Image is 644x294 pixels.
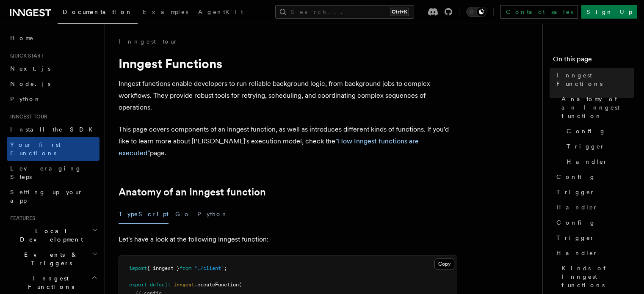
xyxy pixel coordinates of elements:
button: Search...Ctrl+K [275,5,414,19]
a: Anatomy of an Inngest function [558,91,634,124]
a: Handler [563,154,634,169]
span: Config [567,127,606,135]
span: Config [556,173,596,181]
p: Inngest functions enable developers to run reliable background logic, from background jobs to com... [119,78,457,113]
span: Documentation [63,8,133,15]
a: Trigger [553,184,634,200]
a: Contact sales [500,5,578,19]
a: Kinds of Inngest functions [558,261,634,293]
span: "./client" [194,265,224,271]
span: AgentKit [198,8,243,15]
a: Examples [138,3,193,23]
a: Setting up your app [7,184,100,208]
button: Python [197,205,228,224]
a: Config [553,215,634,230]
a: Your first Functions [7,137,100,161]
span: Local Development [7,227,92,244]
button: Toggle dark mode [466,7,486,17]
span: { inngest } [147,265,180,271]
span: Quick start [7,52,44,59]
p: This page covers components of an Inngest function, as well as introduces different kinds of func... [119,124,457,159]
span: ( [239,282,242,288]
a: Install the SDK [7,122,100,137]
a: Inngest Functions [553,68,634,91]
span: Config [556,218,596,227]
button: TypeScript [119,205,169,224]
span: Your first Functions [10,141,61,157]
a: Next.js [7,61,100,76]
span: default [150,282,171,288]
a: Documentation [58,3,138,24]
span: Inngest Functions [556,71,634,88]
button: Local Development [7,223,100,247]
span: Python [10,96,41,102]
span: ; [224,265,227,271]
span: inngest [174,282,194,288]
kbd: Ctrl+K [390,8,409,16]
span: Examples [143,8,188,15]
span: .createFunction [194,282,239,288]
a: AgentKit [193,3,248,23]
span: Trigger [556,234,595,242]
a: Handler [553,245,634,261]
button: Events & Triggers [7,247,100,271]
h1: Inngest Functions [119,56,457,71]
a: Config [563,124,634,139]
span: import [129,265,147,271]
h4: On this page [553,54,634,68]
span: Inngest tour [7,113,47,120]
span: Next.js [10,65,50,72]
span: Handler [567,157,608,166]
span: Inngest Functions [7,274,91,291]
button: Copy [434,258,454,269]
a: Home [7,30,100,46]
span: Node.js [10,80,50,87]
span: Trigger [567,142,605,151]
span: Handler [556,249,598,257]
span: Setting up your app [10,189,83,204]
span: from [180,265,191,271]
span: Kinds of Inngest functions [561,264,634,289]
a: Sign Up [581,5,637,19]
a: Leveraging Steps [7,161,100,184]
span: export [129,282,147,288]
span: Home [10,34,34,42]
a: Node.js [7,76,100,91]
a: Trigger [553,230,634,245]
a: Handler [553,200,634,215]
span: Install the SDK [10,126,98,133]
span: Anatomy of an Inngest function [561,95,634,120]
p: Let's have a look at the following Inngest function: [119,234,457,245]
a: Config [553,169,634,184]
a: Python [7,91,100,107]
a: Inngest tour [119,37,178,46]
span: Features [7,215,35,222]
span: Leveraging Steps [10,165,82,180]
span: Trigger [556,188,595,196]
span: Events & Triggers [7,250,92,267]
button: Go [175,205,191,224]
a: Anatomy of an Inngest function [119,186,266,198]
span: Handler [556,203,598,212]
a: Trigger [563,139,634,154]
